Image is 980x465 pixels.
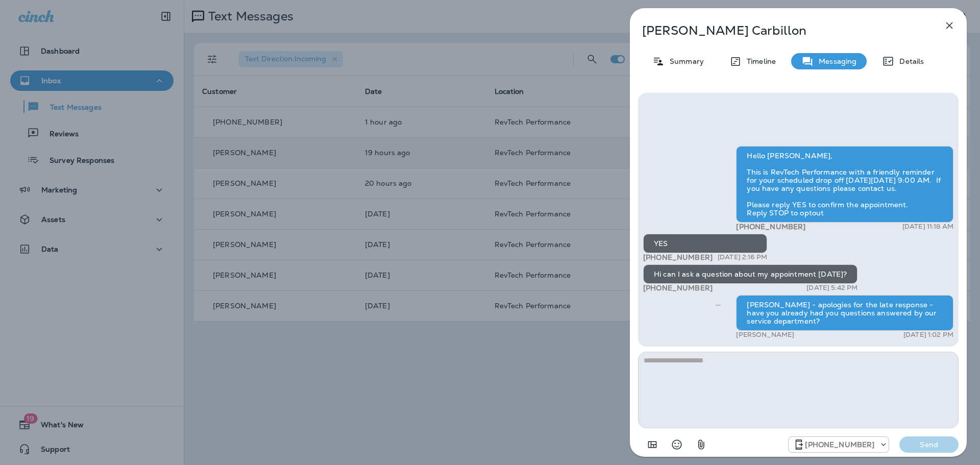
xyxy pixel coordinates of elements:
[903,331,953,339] p: [DATE] 1:02 PM
[642,434,663,455] button: Add in a premade template
[643,234,767,253] div: YES
[642,23,921,38] p: [PERSON_NAME] Carbillon
[806,284,857,292] p: [DATE] 5:42 PM
[643,253,713,262] span: [PHONE_NUMBER]
[718,253,767,261] p: [DATE] 2:16 PM
[789,438,889,451] div: +1 (571) 520-7309
[736,146,953,223] div: Hello [PERSON_NAME], This is RevTech Performance with a friendly reminder for your scheduled drop...
[736,295,953,331] div: [PERSON_NAME] - apologies for the late response - have you already had you questions answered by ...
[643,264,857,284] div: Hi can I ask a question about my appointment [DATE]?
[742,57,776,65] p: Timeline
[665,57,704,65] p: Summary
[667,434,687,455] button: Select an emoji
[894,57,924,65] p: Details
[902,223,953,231] p: [DATE] 11:18 AM
[736,222,805,231] span: [PHONE_NUMBER]
[716,300,721,309] span: Sent
[805,440,874,449] span: [PHONE_NUMBER]
[814,57,856,65] p: Messaging
[643,283,713,292] span: [PHONE_NUMBER]
[736,331,794,339] p: [PERSON_NAME]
